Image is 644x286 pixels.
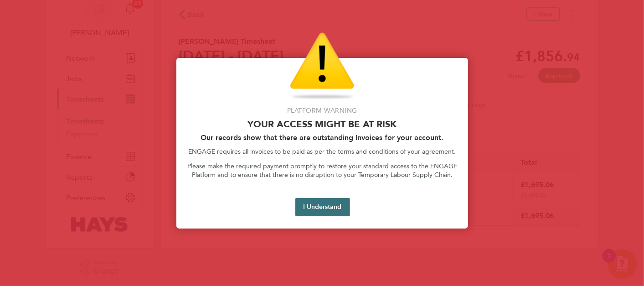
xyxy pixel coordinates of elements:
[187,106,457,115] p: Platform Warning
[187,119,457,130] p: Your access might be at risk
[295,198,350,216] button: I Understand
[187,147,457,156] p: ENGAGE requires all invoices to be paid as per the terms and conditions of your agreement.
[290,32,355,101] img: Warning Icon
[187,133,457,142] h2: Our records show that there are outstanding Invoices for your account.
[187,162,457,180] p: Please make the required payment promptly to restore your standard access to the ENGAGE Platform ...
[176,58,468,229] div: Access At Risk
